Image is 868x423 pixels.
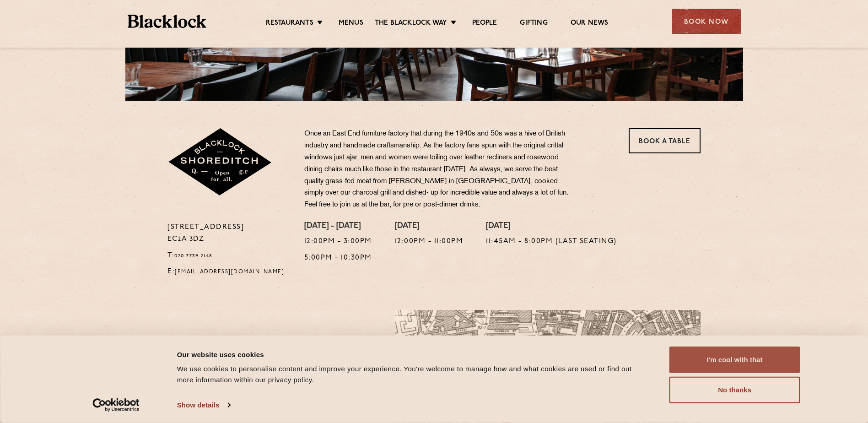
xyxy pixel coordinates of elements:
[304,128,574,211] p: Once an East End furniture factory that during the 1940s and 50s was a hive of British industry a...
[167,128,273,197] img: Shoreditch-stamp-v2-default.svg
[472,19,497,29] a: People
[672,9,741,34] div: Book Now
[629,128,701,153] a: Book a Table
[174,253,213,259] a: 020 7739 2148
[571,19,609,29] a: Our News
[167,266,291,278] p: E:
[486,222,617,232] h4: [DATE]
[304,222,372,232] h4: [DATE] - [DATE]
[177,398,230,412] a: Show details
[339,19,363,29] a: Menus
[304,252,372,264] p: 5:00pm - 10:30pm
[304,236,372,248] p: 12:00pm - 3:00pm
[175,269,284,275] a: [EMAIL_ADDRESS][DOMAIN_NAME]
[395,236,464,248] p: 12:00pm - 11:00pm
[669,377,800,403] button: No thanks
[395,222,464,232] h4: [DATE]
[669,347,800,373] button: I'm cool with that
[520,19,547,29] a: Gifting
[128,15,207,28] img: BL_Textured_Logo-footer-cropped.svg
[167,222,291,245] p: [STREET_ADDRESS] EC2A 3DZ
[177,349,649,360] div: Our website uses cookies
[375,19,447,29] a: The Blacklock Way
[167,250,291,262] p: T:
[76,398,156,412] a: Usercentrics Cookiebot - opens in a new window
[177,363,649,385] div: We use cookies to personalise content and improve your experience. You're welcome to manage how a...
[486,236,617,248] p: 11:45am - 8:00pm (Last seating)
[266,19,313,29] a: Restaurants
